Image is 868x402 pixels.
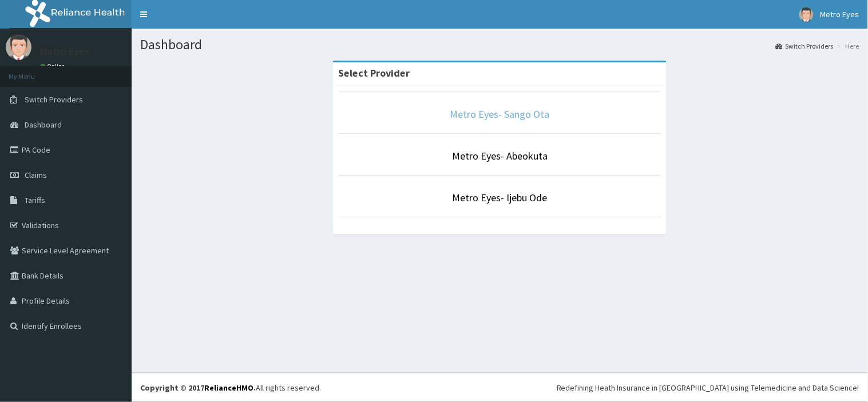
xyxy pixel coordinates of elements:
footer: All rights reserved. [132,373,868,402]
a: Switch Providers [776,41,834,51]
a: Metro Eyes- Sango Ota [450,108,550,121]
strong: Select Provider [339,66,410,79]
a: Metro Eyes- Ijebu Ode [453,191,548,204]
h1: Dashboard [140,37,859,52]
span: Metro Eyes [821,9,859,19]
span: Claims [25,170,47,180]
span: Dashboard [25,120,62,130]
img: User Image [6,34,31,60]
img: User Image [799,7,814,22]
div: Redefining Heath Insurance in [GEOGRAPHIC_DATA] using Telemedicine and Data Science! [557,382,859,393]
span: Tariffs [25,195,45,205]
p: Metro Eyes [40,46,89,57]
strong: Copyright © 2017 . [140,383,256,393]
a: Online [40,62,68,70]
a: RelianceHMO [204,383,253,393]
a: Metro Eyes- Abeokuta [452,149,548,162]
span: Switch Providers [25,94,83,105]
li: Here [835,41,859,51]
